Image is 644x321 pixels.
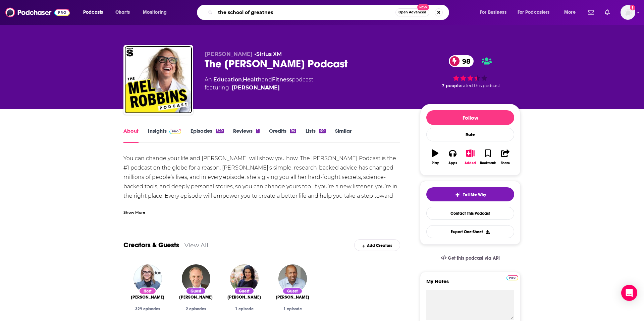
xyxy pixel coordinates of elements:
[448,255,500,261] span: Get this podcast via API
[501,161,510,165] div: Share
[448,161,457,165] div: Apps
[306,128,326,143] a: Lists40
[125,46,192,113] img: The Mel Robbins Podcast
[232,84,280,92] a: Mel Robbins
[449,55,474,67] a: 98
[282,287,303,295] div: Guest
[417,4,429,10] span: New
[426,278,514,290] label: My Notes
[435,250,505,266] a: Get this podcast via API
[227,295,261,300] a: Dr. Tara Swart Bieber
[585,7,597,18] a: Show notifications dropdown
[254,51,282,57] span: •
[621,5,635,20] img: User Profile
[480,8,506,17] span: For Business
[465,161,476,165] div: Added
[426,128,514,141] div: Rate
[169,129,181,134] img: Podchaser Pro
[274,307,311,311] div: 1 episode
[131,295,164,300] span: [PERSON_NAME]
[426,225,514,238] button: Export One-Sheet
[276,295,309,300] a: Bryan Stevenson
[426,207,514,220] a: Contact This Podcast
[205,51,253,57] span: [PERSON_NAME]
[444,145,461,169] button: Apps
[621,5,635,20] button: Show profile menu
[475,7,515,18] button: open menu
[630,5,635,10] svg: Add a profile image
[272,76,292,83] a: Fitness
[243,76,262,83] a: Health
[621,5,635,20] span: Logged in as rowan.sullivan
[111,7,134,18] a: Charts
[256,51,282,57] a: Sirius XM
[131,295,164,300] a: Mel Robbins
[191,128,224,143] a: Episodes329
[139,287,156,295] div: Host
[78,7,112,18] button: open menu
[354,239,400,251] div: Add Creators
[148,128,181,143] a: InsightsPodchaser Pro
[115,8,130,17] span: Charts
[179,295,213,300] a: Robert Waldinger
[426,187,514,201] button: tell me why sparkleTell Me Why
[455,192,460,197] img: tell me why sparkle
[506,275,518,280] img: Podchaser Pro
[205,76,313,92] div: An podcast
[420,51,521,92] div: 98 7 peoplerated this podcast
[513,7,559,18] button: open menu
[319,129,326,133] div: 40
[182,264,210,293] img: Robert Waldinger
[216,129,224,133] div: 329
[395,8,429,16] button: Open AdvancedNew
[462,145,479,169] button: Added
[123,128,139,143] a: About
[138,7,175,18] button: open menu
[186,287,206,295] div: Guest
[227,295,261,300] span: [PERSON_NAME]
[461,83,500,88] span: rated this podcast
[234,287,254,295] div: Guest
[564,8,576,17] span: More
[184,242,208,249] a: View All
[133,264,162,293] img: Mel Robbins
[455,55,474,67] span: 98
[398,11,426,14] span: Open Advanced
[518,8,550,17] span: For Podcasters
[213,76,242,83] a: Education
[177,307,215,311] div: 2 episodes
[506,274,518,280] a: Pro website
[256,129,259,133] div: 1
[225,307,263,311] div: 1 episode
[442,83,461,88] span: 7 people
[497,145,514,169] button: Share
[129,307,166,311] div: 329 episodes
[276,295,309,300] span: [PERSON_NAME]
[290,129,296,133] div: 94
[426,110,514,125] button: Follow
[278,264,307,293] img: Bryan Stevenson
[621,285,637,301] div: Open Intercom Messenger
[233,128,259,143] a: Reviews1
[123,241,179,249] a: Creators & Guests
[602,7,612,18] a: Show notifications dropdown
[480,161,496,165] div: Bookmark
[230,264,259,293] img: Dr. Tara Swart Bieber
[83,8,103,17] span: Podcasts
[179,295,213,300] span: [PERSON_NAME]
[479,145,496,169] button: Bookmark
[215,7,395,18] input: Search podcasts, credits, & more...
[203,5,455,20] div: Search podcasts, credits, & more...
[432,161,439,165] div: Play
[143,8,167,17] span: Monitoring
[5,6,70,19] img: Podchaser - Follow, Share and Rate Podcasts
[123,154,400,238] div: You can change your life and [PERSON_NAME] will show you how. The [PERSON_NAME] Podcast is the #1...
[262,76,272,83] span: and
[463,192,486,197] span: Tell Me Why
